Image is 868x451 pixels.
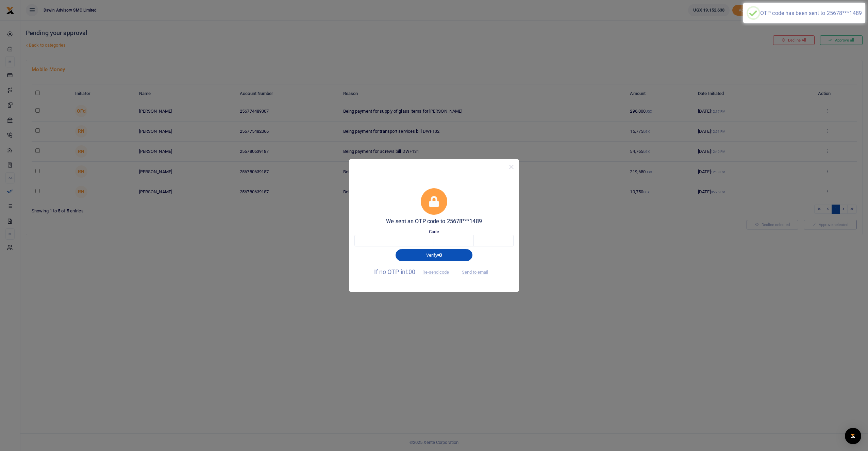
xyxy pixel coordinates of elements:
div: OTP code has been sent to 25678***1489 [760,10,862,16]
h5: We sent an OTP code to 25678***1489 [354,218,514,225]
span: If no OTP in [374,268,455,275]
div: Open Intercom Messenger [845,428,861,444]
button: Verify [396,249,472,261]
button: Close [506,162,516,172]
label: Code [429,228,439,235]
span: !:00 [405,268,415,275]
